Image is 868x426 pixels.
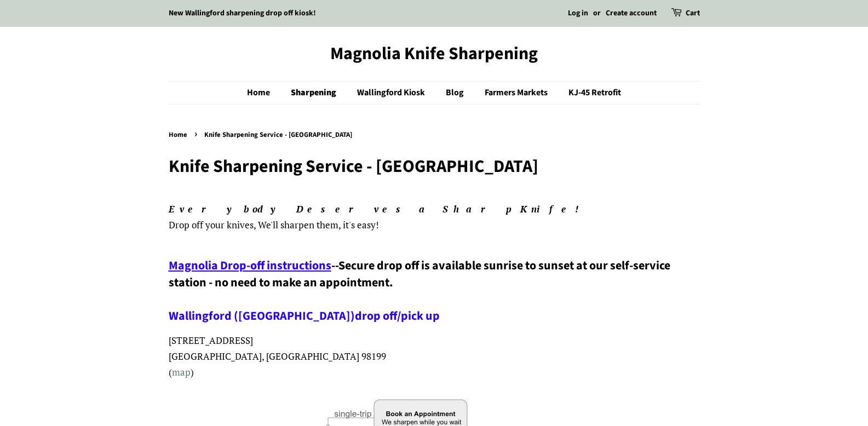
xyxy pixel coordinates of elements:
[169,130,190,140] a: Home
[331,257,338,274] span: --
[169,43,700,64] a: Magnolia Knife Sharpening
[169,257,670,325] span: Secure drop off is available sunrise to sunset at our self-service station - no need to make an a...
[169,257,331,274] a: Magnolia Drop-off instructions
[169,334,386,378] span: [STREET_ADDRESS] [GEOGRAPHIC_DATA], [GEOGRAPHIC_DATA] 98199 ( )
[169,156,700,177] h1: Knife Sharpening Service - [GEOGRAPHIC_DATA]
[355,307,440,325] a: drop off/pick up
[686,7,700,20] a: Cart
[204,130,355,140] span: Knife Sharpening Service - [GEOGRAPHIC_DATA]
[169,202,700,233] p: , We'll sharpen them, it's easy!
[593,7,601,20] li: or
[476,82,559,104] a: Farmers Markets
[606,8,657,19] a: Create account
[283,82,347,104] a: Sharpening
[438,82,475,104] a: Blog
[169,8,316,19] a: New Wallingford sharpening drop off kiosk!
[169,129,700,141] nav: breadcrumbs
[568,8,588,19] a: Log in
[172,366,191,378] a: map
[169,307,355,325] a: Wallingford ([GEOGRAPHIC_DATA])
[247,82,281,104] a: Home
[349,82,436,104] a: Wallingford Kiosk
[169,203,588,215] em: Everybody Deserves a Sharp Knife!
[194,127,200,141] span: ›
[560,82,621,104] a: KJ-45 Retrofit
[169,218,254,231] span: Drop off your knives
